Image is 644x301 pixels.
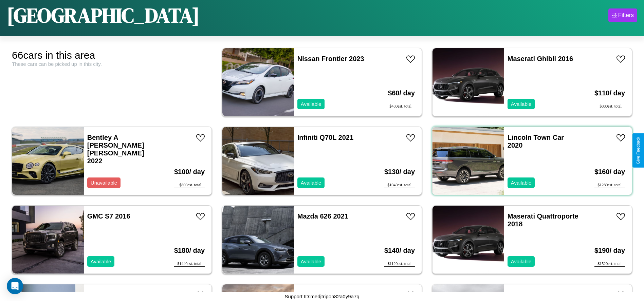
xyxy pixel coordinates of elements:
[508,134,564,149] a: Lincoln Town Car 2020
[301,257,321,266] p: Available
[508,212,578,228] a: Maserati Quattroporte 2018
[297,212,348,220] a: Mazda 626 2021
[297,291,347,299] a: Jaguar XF 2024
[384,183,415,188] div: $ 1040 est. total
[594,261,625,267] div: $ 1520 est. total
[301,178,321,187] p: Available
[508,291,562,299] a: Kia Spectra 2022
[384,161,415,183] h3: $ 130 / day
[87,212,130,220] a: GMC S7 2016
[174,161,205,183] h3: $ 100 / day
[301,99,321,109] p: Available
[284,292,359,301] p: Support ID: medjtripon82a0y9a7q
[388,104,415,109] div: $ 480 est. total
[594,161,625,183] h3: $ 160 / day
[91,257,111,266] p: Available
[174,183,205,188] div: $ 800 est. total
[594,82,625,104] h3: $ 110 / day
[174,240,205,261] h3: $ 180 / day
[388,82,415,104] h3: $ 60 / day
[594,104,625,109] div: $ 880 est. total
[12,61,212,67] div: These cars can be picked up in this city.
[511,99,532,109] p: Available
[618,12,634,19] div: Filters
[7,278,23,294] div: Open Intercom Messenger
[511,257,532,266] p: Available
[508,55,573,62] a: Maserati Ghibli 2016
[7,1,200,29] h1: [GEOGRAPHIC_DATA]
[511,178,532,187] p: Available
[594,240,625,261] h3: $ 190 / day
[636,137,641,164] div: Give Feedback
[12,50,212,61] div: 66 cars in this area
[384,261,415,267] div: $ 1120 est. total
[297,55,364,62] a: Nissan Frontier 2023
[608,8,637,22] button: Filters
[297,134,353,141] a: Infiniti Q70L 2021
[174,261,205,267] div: $ 1440 est. total
[91,178,117,187] p: Unavailable
[594,183,625,188] div: $ 1280 est. total
[87,134,144,165] a: Bentley A [PERSON_NAME] [PERSON_NAME] 2022
[384,240,415,261] h3: $ 140 / day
